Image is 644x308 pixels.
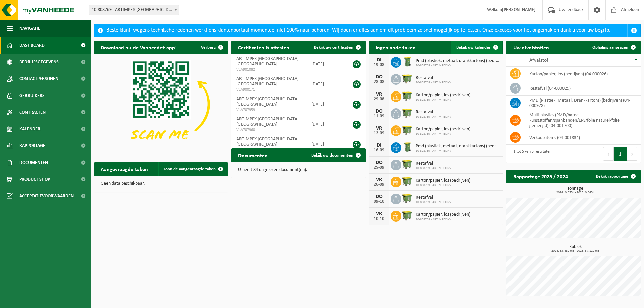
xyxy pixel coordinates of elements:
div: 28-08 [372,80,386,84]
span: Navigatie [19,20,40,37]
span: 10-808769 - ARTIMPEX NV [416,81,451,85]
div: DO [372,160,386,165]
span: 2024: 0,055 t - 2025: 0,045 t [510,191,641,194]
span: Karton/papier, los (bedrijven) [416,178,470,183]
span: ARTIMPEX [GEOGRAPHIC_DATA] - [GEOGRAPHIC_DATA] [236,56,301,67]
div: VR [372,91,386,97]
span: Restafval [416,161,451,166]
span: Restafval [416,110,451,115]
h3: Tonnage [510,186,641,194]
span: ARTIMPEX [GEOGRAPHIC_DATA] - [GEOGRAPHIC_DATA] [236,117,301,127]
span: Contactpersonen [19,70,58,87]
span: 10-808769 - ARTIMPEX NV [416,64,500,68]
img: WB-1100-HPE-GN-50 [401,107,413,119]
div: Beste klant, wegens technische redenen werkt ons klantenportaal momenteel niet 100% naar behoren.... [106,24,627,37]
div: DI [372,57,386,63]
div: 12-09 [372,131,386,136]
span: Karton/papier, los (bedrijven) [416,127,470,132]
td: [DATE] [306,114,343,134]
img: WB-0240-HPE-GN-50 [401,141,413,153]
div: 19-08 [372,63,386,67]
h3: Kubiek [510,245,641,253]
span: 10-808769 - ARTIMPEX NV [416,218,470,222]
button: Verberg [196,41,227,54]
h2: Ingeplande taken [369,41,422,54]
span: ARTIMPEX [GEOGRAPHIC_DATA] - [GEOGRAPHIC_DATA] [236,76,301,87]
span: Afvalstof [529,58,548,63]
div: 29-08 [372,97,386,102]
div: DO [372,194,386,199]
div: 1 tot 5 van 5 resultaten [510,146,551,161]
td: verkoop items (04-001834) [524,130,641,145]
img: WB-1100-HPE-GN-50 [401,210,413,221]
span: Documenten [19,154,48,171]
span: ARTIMPEX [GEOGRAPHIC_DATA] - [GEOGRAPHIC_DATA] [236,97,301,107]
span: 10-808769 - ARTIMPEX NV [416,115,451,119]
td: [DATE] [306,54,343,74]
h2: Documenten [231,148,274,162]
div: VR [372,177,386,182]
a: Bekijk rapportage [591,170,640,183]
span: 2024: 53,480 m3 - 2025: 37,120 m3 [510,249,641,253]
span: VLA900171 [236,87,301,93]
td: [DATE] [306,134,343,155]
span: Bedrijfsgegevens [19,54,59,70]
span: Dashboard [19,37,45,54]
div: VR [372,211,386,217]
div: DO [372,74,386,80]
span: ARTIMPEX [GEOGRAPHIC_DATA] - [GEOGRAPHIC_DATA] [236,137,301,147]
span: Bekijk uw documenten [311,153,353,158]
td: multi plastics (PMD/harde kunststoffen/spanbanden/EPS/folie naturel/folie gemengd) (04-001700) [524,110,641,130]
span: 10-808769 - ARTIMPEX NV [416,132,470,136]
h2: Download nu de Vanheede+ app! [94,41,183,54]
div: 26-09 [372,182,386,187]
span: Karton/papier, los (bedrijven) [416,212,470,218]
h2: Aangevraagde taken [94,162,155,175]
img: WB-1100-HPE-GN-50 [401,159,413,170]
img: WB-1100-HPE-GN-50 [401,176,413,187]
span: Pmd (plastiek, metaal, drankkartons) (bedrijven) [416,144,500,149]
div: 25-09 [372,165,386,170]
a: Bekijk uw kalender [451,41,502,54]
button: Previous [603,147,614,161]
div: 11-09 [372,114,386,119]
span: 10-808769 - ARTIMPEX NV [416,200,451,204]
span: Bekijk uw certificaten [314,45,353,50]
span: Bekijk uw kalender [456,45,491,50]
span: Ophaling aanvragen [592,45,628,50]
span: Rapportage [19,137,45,154]
p: U heeft 84 ongelezen document(en). [238,168,359,172]
span: Restafval [416,75,451,81]
div: 16-09 [372,148,386,153]
td: [DATE] [306,94,343,114]
span: 10-808769 - ARTIMPEX NV [416,166,451,170]
span: Restafval [416,195,451,200]
h2: Certificaten & attesten [231,41,296,54]
div: 09-10 [372,199,386,204]
div: 10-10 [372,217,386,221]
span: Acceptatievoorwaarden [19,188,74,204]
td: [DATE] [306,74,343,94]
h2: Uw afvalstoffen [506,41,556,54]
h2: Rapportage 2025 / 2024 [506,170,575,183]
img: WB-0240-HPE-GN-50 [401,56,413,67]
span: 10-808769 - ARTIMPEX NV [416,98,470,102]
p: Geen data beschikbaar. [101,181,221,186]
img: Download de VHEPlus App [94,54,228,155]
span: Verberg [201,45,216,50]
span: 10-808769 - ARTIMPEX NV [416,183,470,187]
span: Toon de aangevraagde taken [164,167,216,171]
a: Bekijk uw certificaten [309,41,365,54]
span: VLA707959 [236,107,301,113]
button: 1 [614,147,627,161]
span: Pmd (plastiek, metaal, drankkartons) (bedrijven) [416,58,500,64]
a: Bekijk uw documenten [306,148,365,162]
span: Gebruikers [19,87,45,104]
span: Karton/papier, los (bedrijven) [416,93,470,98]
span: Kalender [19,121,40,137]
img: WB-1100-HPE-GN-50 [401,124,413,136]
button: Next [627,147,637,161]
span: VLA901082 [236,67,301,72]
span: Contracten [19,104,46,121]
span: 10-808769 - ARTIMPEX NV - MARIAKERKE [89,5,179,15]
